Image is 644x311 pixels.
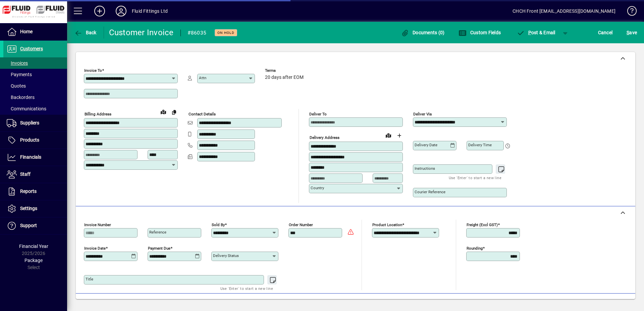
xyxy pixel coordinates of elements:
[622,1,636,23] a: Knowledge Base
[187,28,207,38] div: #86035
[20,171,31,177] span: Staff
[3,183,67,200] a: Reports
[86,277,93,281] mat-label: Title
[309,112,327,116] mat-label: Deliver To
[213,253,239,258] mat-label: Delivery status
[20,189,37,194] span: Reports
[3,103,67,114] a: Communications
[289,222,313,227] mat-label: Order number
[3,57,67,69] a: Invoices
[590,298,617,308] span: Product
[399,27,446,39] button: Documents (0)
[7,72,32,77] span: Payments
[627,27,637,38] span: ave
[449,174,501,182] mat-hint: Use 'Enter' to start a new line
[394,130,405,141] button: Choose address
[265,75,304,80] span: 20 days after EOM
[3,92,67,103] a: Backorders
[7,95,35,100] span: Backorders
[20,46,43,51] span: Customers
[3,217,67,234] a: Support
[72,27,98,39] button: Back
[3,132,67,149] a: Products
[467,222,498,227] mat-label: Freight (excl GST)
[311,186,324,190] mat-label: Country
[7,106,46,111] span: Communications
[265,68,305,73] span: Terms
[74,30,97,35] span: Back
[372,222,402,227] mat-label: Product location
[7,83,26,89] span: Quotes
[158,106,169,117] a: View on map
[84,222,111,227] mat-label: Invoice number
[415,143,437,147] mat-label: Delivery date
[24,258,43,263] span: Package
[20,206,37,211] span: Settings
[109,27,174,38] div: Customer Invoice
[3,149,67,166] a: Financials
[169,107,179,117] button: Copy to Delivery address
[383,130,394,141] a: View on map
[19,244,48,249] span: Financial Year
[20,120,39,125] span: Suppliers
[3,80,67,92] a: Quotes
[199,75,206,80] mat-label: Attn
[401,30,445,35] span: Documents (0)
[84,246,106,251] mat-label: Invoice date
[598,27,613,38] span: Cancel
[415,190,445,194] mat-label: Courier Reference
[217,31,234,35] span: On hold
[3,69,67,80] a: Payments
[513,6,615,16] div: CHCH Front [EMAIL_ADDRESS][DOMAIN_NAME]
[468,143,492,147] mat-label: Delivery time
[20,137,39,143] span: Products
[3,23,67,40] a: Home
[84,68,102,73] mat-label: Invoice To
[467,246,483,251] mat-label: Rounding
[110,5,132,17] button: Profile
[89,5,110,17] button: Add
[7,60,28,66] span: Invoices
[459,30,501,35] span: Custom Fields
[413,112,432,116] mat-label: Deliver via
[67,27,104,39] app-page-header-button: Back
[3,166,67,183] a: Staff
[627,30,629,35] span: S
[220,284,273,292] mat-hint: Use 'Enter' to start a new line
[517,30,555,35] span: ost & Email
[596,27,614,39] button: Cancel
[405,298,439,308] span: Product History
[528,30,531,35] span: P
[132,6,168,16] div: Fluid Fittings Ltd
[415,166,435,171] mat-label: Instructions
[20,29,33,34] span: Home
[513,27,559,39] button: Post & Email
[402,297,442,309] button: Product History
[212,222,225,227] mat-label: Sold by
[20,223,37,228] span: Support
[20,154,41,160] span: Financials
[586,297,620,309] button: Product
[3,115,67,132] a: Suppliers
[149,230,166,235] mat-label: Reference
[457,27,502,39] button: Custom Fields
[3,200,67,217] a: Settings
[148,246,170,251] mat-label: Payment due
[625,27,639,39] button: Save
